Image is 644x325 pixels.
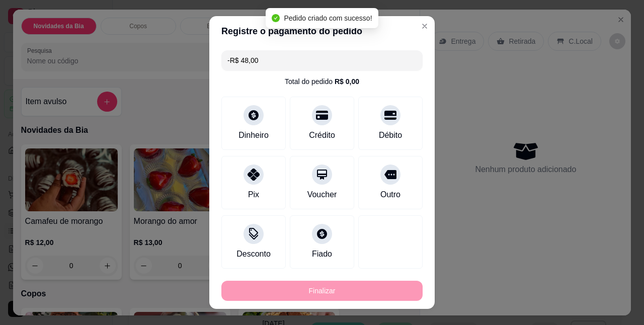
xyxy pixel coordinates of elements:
div: R$ 0,00 [335,76,359,87]
button: Close [417,18,433,34]
div: Débito [379,129,402,141]
div: Dinheiro [238,129,269,141]
div: Fiado [312,248,332,260]
span: check-circle [272,14,280,22]
div: Outro [380,189,400,201]
input: Ex.: hambúrguer de cordeiro [227,50,417,70]
div: Pix [248,189,259,201]
div: Desconto [236,248,271,260]
div: Total do pedido [285,76,359,87]
span: Pedido criado com sucesso! [284,14,372,22]
header: Registre o pagamento do pedido [209,16,435,46]
div: Crédito [309,129,335,141]
div: Voucher [307,189,337,201]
